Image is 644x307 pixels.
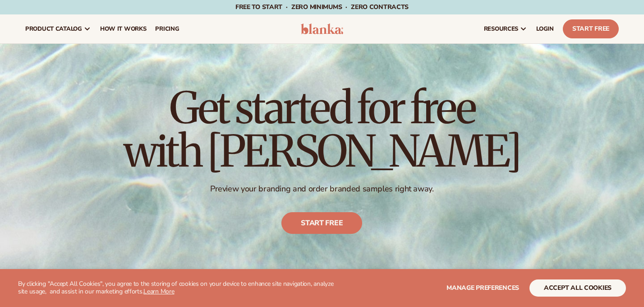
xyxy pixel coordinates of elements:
[18,280,334,296] p: By clicking "Accept All Cookies", you agree to the storing of cookies on your device to enhance s...
[529,279,626,297] button: accept all cookies
[536,25,554,33] span: LOGIN
[563,19,619,38] a: Start Free
[100,25,147,33] span: How It Works
[235,3,409,11] span: Free to start · ZERO minimums · ZERO contracts
[484,25,518,33] span: resources
[96,14,151,43] a: How It Works
[301,23,343,34] img: logo
[21,14,96,43] a: product catalog
[25,25,82,33] span: product catalog
[155,25,179,33] span: pricing
[124,86,520,173] h1: Get started for free with [PERSON_NAME]
[446,284,519,292] span: Manage preferences
[446,279,519,297] button: Manage preferences
[124,184,520,194] p: Preview your branding and order branded samples right away.
[151,14,184,43] a: pricing
[282,212,363,234] a: Start free
[532,14,558,43] a: LOGIN
[479,14,532,43] a: resources
[143,287,174,296] a: Learn More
